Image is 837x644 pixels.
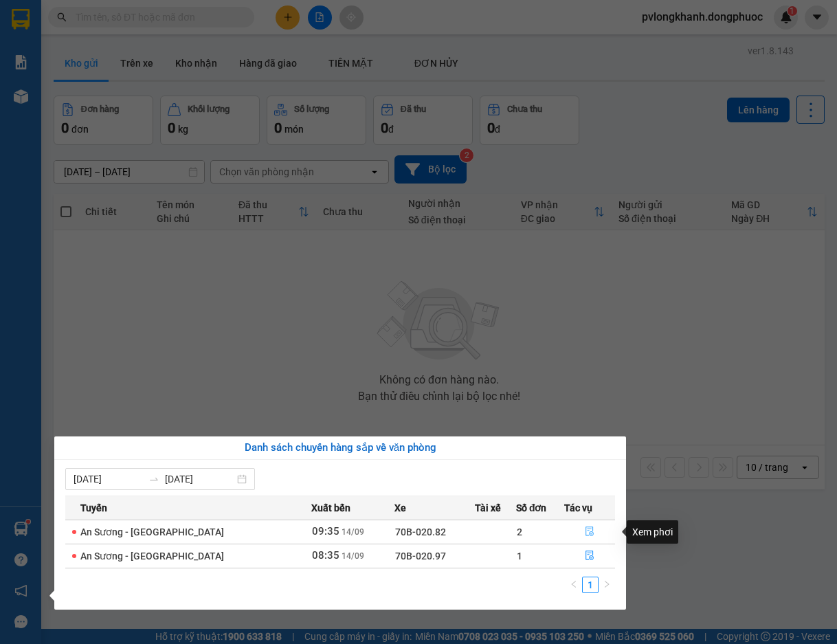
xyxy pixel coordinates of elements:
[517,526,522,537] span: 2
[312,549,339,562] span: 08:35
[148,474,159,485] span: to
[80,500,107,515] span: Tuyến
[516,500,547,515] span: Số đơn
[566,577,582,593] button: left
[342,527,364,537] span: 14/09
[565,521,614,543] button: file-done
[80,551,224,562] span: An Sương - [GEOGRAPHIC_DATA]
[564,500,592,515] span: Tác vụ
[585,526,594,537] span: file-done
[342,551,364,561] span: 14/09
[566,577,582,593] li: Previous Page
[394,500,406,515] span: Xe
[395,526,446,537] span: 70B-020.82
[583,577,598,592] a: 1
[475,500,501,515] span: Tài xế
[627,520,678,544] div: Xem phơi
[148,474,159,485] span: swap-right
[565,545,614,567] button: file-done
[65,440,615,456] div: Danh sách chuyến hàng sắp về văn phòng
[517,551,522,562] span: 1
[585,551,594,562] span: file-done
[570,580,578,588] span: left
[599,577,615,593] button: right
[311,500,350,515] span: Xuất bến
[80,526,224,537] span: An Sương - [GEOGRAPHIC_DATA]
[582,577,599,593] li: 1
[395,551,446,562] span: 70B-020.97
[165,471,234,487] input: Đến ngày
[599,577,615,593] li: Next Page
[312,525,339,537] span: 09:35
[74,471,143,487] input: Từ ngày
[603,580,611,588] span: right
